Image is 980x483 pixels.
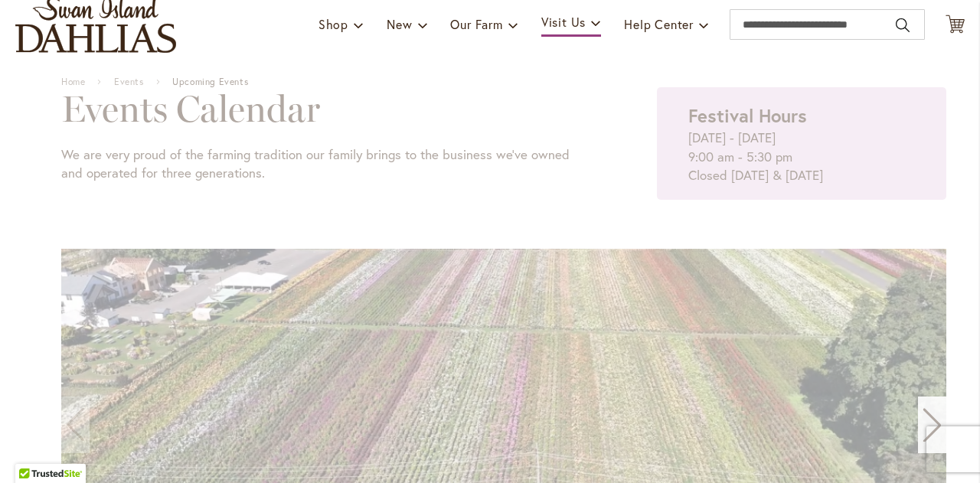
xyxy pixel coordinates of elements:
span: Our Farm [450,16,502,32]
span: Shop [318,16,348,32]
iframe: Launch Accessibility Center [11,429,54,472]
span: New [387,16,412,32]
span: Visit Us [541,14,586,30]
span: Help Center [624,16,694,32]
